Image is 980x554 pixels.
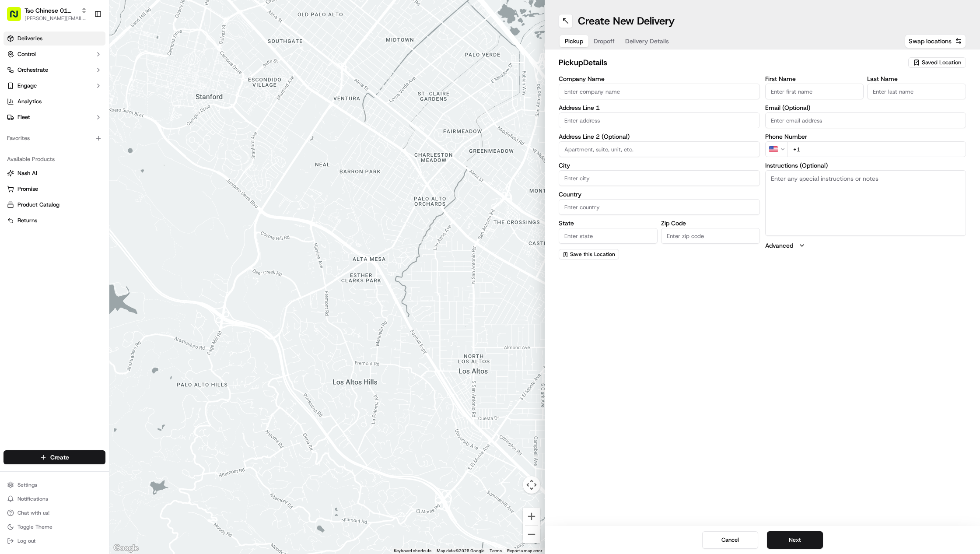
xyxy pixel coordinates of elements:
[565,37,583,46] span: Pickup
[3,152,105,166] div: Available Products
[77,160,95,167] span: [DATE]
[3,166,105,180] button: Nash AI
[17,82,37,90] span: Engage
[5,193,70,208] a: 📗Knowledge Base
[867,76,966,82] label: Last Name
[70,193,144,208] a: 💻API Documentation
[17,169,37,177] span: Nash AI
[765,112,966,128] input: Enter email address
[765,241,793,250] label: Advanced
[9,114,59,121] div: Past conversations
[136,112,159,123] button: See all
[908,56,966,69] button: Saved Location
[559,249,619,259] button: Save this Location
[50,453,69,462] span: Create
[74,197,81,204] div: 💻
[17,509,49,516] span: Chat with us!
[3,182,105,196] button: Promise
[7,201,102,209] a: Product Catalog
[559,84,760,99] input: Enter company name
[3,4,91,25] button: Tso Chinese 01 Cherrywood[PERSON_NAME][EMAIL_ADDRESS][DOMAIN_NAME]
[17,201,59,209] span: Product Catalog
[149,87,159,97] button: Start new chat
[9,197,16,204] div: 📗
[490,548,502,553] a: Terms (opens in new tab)
[787,141,966,157] input: Enter phone number
[27,160,71,167] span: [PERSON_NAME]
[17,537,35,544] span: Log out
[559,228,658,244] input: Enter state
[112,543,140,554] a: Open this area in Google Maps (opens a new window)
[559,191,760,197] label: Country
[765,133,966,140] label: Phone Number
[73,136,76,143] span: •
[18,84,34,100] img: 1738778727109-b901c2ba-d612-49f7-a14d-d897ce62d23f
[87,217,106,224] span: Pylon
[765,162,966,168] label: Instructions (Optional)
[77,136,95,143] span: [DATE]
[625,37,669,46] span: Delivery Details
[559,170,760,186] input: Enter city
[523,526,540,543] button: Zoom out
[17,66,48,74] span: Orchestrate
[559,199,760,215] input: Enter country
[765,84,864,99] input: Enter first name
[17,35,42,42] span: Deliveries
[559,105,760,111] label: Address Line 1
[9,151,23,165] img: Brigitte Vinadas
[559,56,903,69] h2: pickup Details
[9,35,159,49] p: Welcome 👋
[559,112,760,128] input: Enter address
[507,548,542,553] a: Report a map error
[17,98,42,105] span: Analytics
[765,76,864,82] label: First Name
[3,479,105,491] button: Settings
[3,507,105,519] button: Chat with us!
[437,548,484,553] span: Map data ©2025 Google
[24,6,77,15] button: Tso Chinese 01 Cherrywood
[83,196,140,205] span: API Documentation
[702,531,758,549] button: Cancel
[62,217,106,224] a: Powered byPylon
[922,59,961,67] span: Saved Location
[3,521,105,533] button: Toggle Theme
[765,241,966,250] button: Advanced
[523,476,540,494] button: Map camera controls
[17,481,37,488] span: Settings
[73,160,76,167] span: •
[905,34,966,48] button: Swap locations
[767,531,823,549] button: Next
[394,548,431,554] button: Keyboard shortcuts
[17,185,38,193] span: Promise
[3,493,105,505] button: Notifications
[17,217,37,224] span: Returns
[559,141,760,157] input: Apartment, suite, unit, etc.
[3,47,105,61] button: Control
[594,37,615,46] span: Dropoff
[24,15,87,22] button: [PERSON_NAME][EMAIL_ADDRESS][DOMAIN_NAME]
[27,136,71,143] span: [PERSON_NAME]
[578,14,675,28] h1: Create New Delivery
[3,450,105,464] button: Create
[661,220,760,226] label: Zip Code
[9,128,23,142] img: Angelique Valdez
[661,228,760,244] input: Enter zip code
[23,57,157,66] input: Got a question? Start typing here...
[39,84,143,93] div: Start new chat
[909,37,952,46] span: Swap locations
[17,523,52,530] span: Toggle Theme
[3,79,105,93] button: Engage
[559,162,760,168] label: City
[3,198,105,212] button: Product Catalog
[559,133,760,140] label: Address Line 2 (Optional)
[17,196,67,205] span: Knowledge Base
[9,84,24,100] img: 1736555255976-a54dd68f-1ca7-489b-9aae-adbdc363a1c4
[7,169,102,177] a: Nash AI
[112,543,140,554] img: Google
[3,214,105,228] button: Returns
[3,131,105,145] div: Favorites
[39,93,120,100] div: We're available if you need us!
[570,251,615,258] span: Save this Location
